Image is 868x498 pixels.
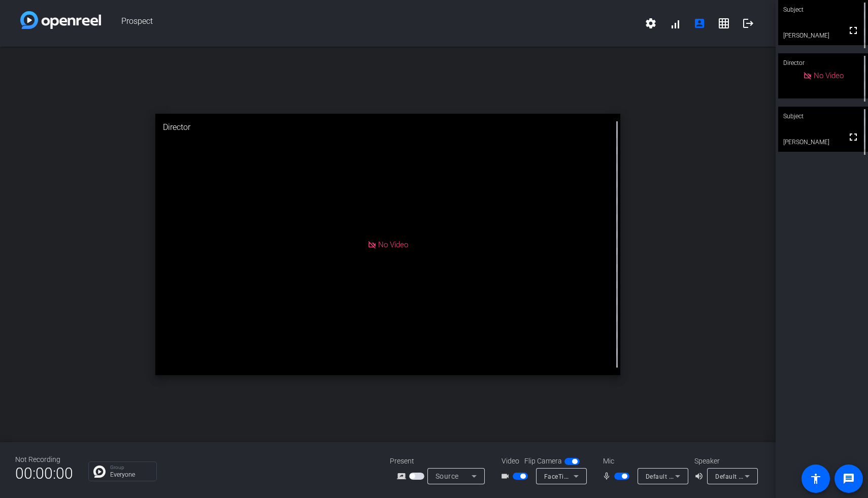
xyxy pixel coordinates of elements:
span: Default - MacBook Air Microphone (Built-in) [646,472,774,480]
mat-icon: accessibility [810,473,822,485]
p: Everyone [110,472,151,478]
div: Mic [593,456,694,467]
div: Director [778,53,868,73]
span: Flip Camera [524,456,562,467]
mat-icon: account_box [693,17,706,29]
span: Prospect [101,11,639,36]
mat-icon: message [843,473,855,485]
img: Chat Icon [93,466,106,478]
span: No Video [378,240,408,249]
div: Present [390,456,491,467]
button: signal_cellular_alt [663,11,687,36]
span: No Video [814,71,844,80]
span: FaceTime HD Camera (5B00:3AA6) [544,472,649,480]
mat-icon: volume_up [694,470,707,482]
div: Speaker [694,456,755,467]
mat-icon: settings [645,17,657,29]
p: Group [110,465,151,470]
div: Director [155,114,621,141]
mat-icon: fullscreen [847,24,859,37]
div: Subject [778,107,868,126]
mat-icon: fullscreen [847,131,859,143]
span: 00:00:00 [15,461,73,486]
span: Video [502,456,519,467]
mat-icon: videocam_outline [500,470,513,482]
div: Not Recording [15,454,73,465]
img: white-gradient.svg [20,11,101,29]
mat-icon: grid_on [718,17,730,29]
mat-icon: mic_none [602,470,614,482]
span: Default - MacBook Air Speakers (Built-in) [715,472,836,480]
mat-icon: screen_share_outline [397,470,409,482]
mat-icon: logout [742,17,754,29]
span: Source [436,472,459,480]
